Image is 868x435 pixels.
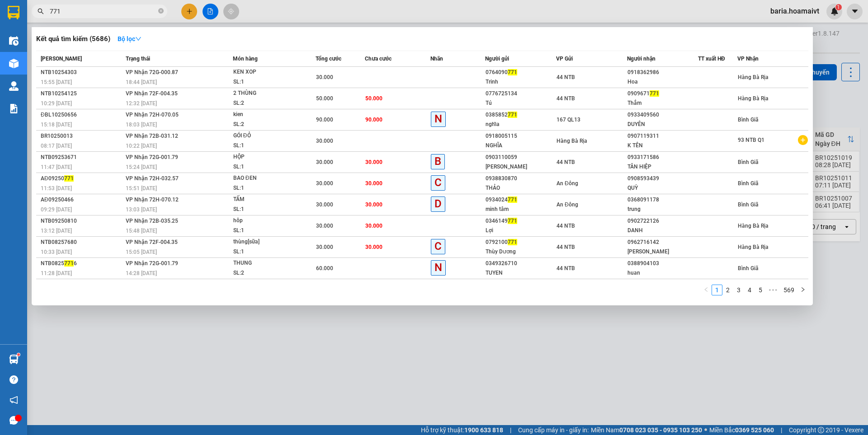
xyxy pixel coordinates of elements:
[316,201,333,208] span: 30.000
[41,216,123,226] div: NTB09250810
[9,396,18,404] span: notification
[557,159,575,165] span: 44 NTB
[627,247,698,257] div: [PERSON_NAME]
[41,174,123,183] div: AĐ09250
[486,110,556,120] div: 0385852
[126,239,178,245] span: VP Nhận 72F-004.35
[486,259,556,268] div: 0349326710
[486,131,556,141] div: 0918005115
[365,95,382,102] span: 50.000
[712,285,722,295] a: 1
[118,35,142,42] strong: Bộ lọc
[9,36,19,46] img: warehouse-icon
[701,285,712,295] li: Previous Page
[233,173,301,183] div: BAO ĐEN
[627,205,698,214] div: trung
[36,34,110,44] h3: Kết quả tìm kiếm ( 5686 )
[17,353,20,356] sup: 1
[738,159,759,165] span: Bình Giã
[738,223,769,229] span: Hàng Bà Rịa
[431,260,446,275] span: N
[557,95,575,102] span: 44 NTB
[64,175,74,182] span: 771
[233,89,301,98] div: 2 THÙNG
[126,133,178,139] span: VP Nhận 72B-031.12
[627,162,698,172] div: TÂN HIỆP
[126,122,157,128] span: 18:03 [DATE]
[316,265,333,271] span: 60.000
[486,153,556,162] div: 0903110059
[430,56,443,62] span: Nhãn
[41,164,72,170] span: 11:47 [DATE]
[698,56,725,62] span: TT xuất HĐ
[126,100,157,107] span: 12:32 [DATE]
[738,201,759,208] span: Bình Giã
[233,216,301,226] div: hôp
[627,56,656,62] span: Người nhận
[316,223,333,229] span: 30.000
[41,100,72,107] span: 10:29 [DATE]
[9,59,19,68] img: warehouse-icon
[627,68,698,77] div: 0918362986
[703,287,709,292] span: left
[126,185,157,192] span: 15:51 [DATE]
[9,355,19,364] img: warehouse-icon
[557,180,578,187] span: An Đông
[316,159,333,165] span: 30.000
[755,285,765,295] a: 5
[723,285,733,295] a: 2
[733,285,744,295] li: 3
[110,32,149,46] button: Bộ lọcdown
[64,260,74,267] span: 771
[41,153,123,162] div: NTB09253671
[233,205,301,215] div: SL: 1
[233,237,301,247] div: thùng[sữa]
[233,258,301,268] div: THUNG
[486,141,556,150] div: NGHĨA
[431,154,445,169] span: B
[233,141,301,151] div: SL: 1
[722,285,733,295] li: 2
[557,265,575,271] span: 44 NTB
[365,223,382,229] span: 30.000
[627,131,698,141] div: 0907119311
[126,112,179,118] span: VP Nhận 72H-070.05
[41,238,123,247] div: NTB08257680
[126,154,178,160] span: VP Nhận 72G-001.79
[365,244,382,250] span: 30.000
[8,6,19,19] img: logo-vxr
[316,138,333,144] span: 30.000
[126,196,179,203] span: VP Nhận 72H-070.12
[486,77,556,87] div: Trinh
[41,259,123,268] div: NTB0825 6
[486,120,556,129] div: nghĩa
[316,180,333,187] span: 30.000
[41,131,123,141] div: BR10250013
[41,270,72,276] span: 11:28 [DATE]
[627,174,698,183] div: 0908593439
[744,285,755,295] li: 4
[627,110,698,120] div: 0933409560
[738,137,764,143] span: 93 NTB Q1
[365,201,382,208] span: 30.000
[738,180,759,187] span: Bình Giã
[233,131,301,141] div: GÓI ĐỎ
[431,175,445,190] span: C
[126,228,157,234] span: 15:48 [DATE]
[485,56,509,62] span: Người gửi
[233,162,301,172] div: SL: 1
[557,201,578,208] span: An Đông
[797,285,808,295] li: Next Page
[800,287,806,292] span: right
[41,68,123,77] div: NTB10254303
[712,285,722,295] li: 1
[486,268,556,278] div: TUYEN
[41,89,123,98] div: NTB10254125
[486,238,556,247] div: 0792100
[627,141,698,150] div: K TÊN
[41,122,72,128] span: 15:18 [DATE]
[797,285,808,295] button: right
[233,77,301,87] div: SL: 1
[316,74,333,80] span: 30.000
[431,239,445,254] span: C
